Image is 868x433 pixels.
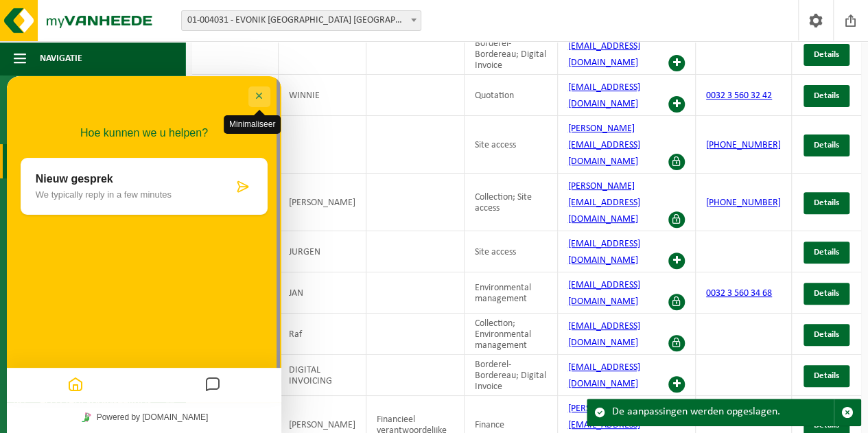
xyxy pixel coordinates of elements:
td: Raf [279,314,366,355]
button: Messages [194,296,218,323]
span: Dashboard [40,75,91,110]
span: Details [814,91,839,100]
td: BELMANS [192,75,279,116]
td: [PERSON_NAME] [279,174,366,231]
iframe: chat widget [7,76,281,433]
span: Details [814,141,839,150]
td: Collection; Environmental management [465,314,558,355]
td: JURGEN [279,231,366,272]
span: Details [814,50,839,59]
a: [EMAIL_ADDRESS][DOMAIN_NAME] [568,362,640,389]
td: Environmental management [465,272,558,314]
td: Quotation [465,75,558,116]
a: [PHONE_NUMBER] [706,198,781,208]
td: Collection; Site access [465,174,558,231]
a: 0032 3 560 32 42 [706,91,772,101]
span: Details [814,330,839,339]
a: [PHONE_NUMBER] [706,140,781,150]
td: WINNIE [279,75,366,116]
td: JAN [279,272,366,314]
img: Tawky_16x16.svg [75,336,84,346]
a: Details [804,324,849,346]
a: Details [804,365,849,387]
a: [EMAIL_ADDRESS][DOMAIN_NAME] [568,321,640,348]
a: Details [804,242,849,264]
p: Nieuw gesprek [29,97,226,109]
td: DIGITAL INVOICING [279,355,366,396]
a: [PERSON_NAME][EMAIL_ADDRESS][DOMAIN_NAME] [568,124,640,167]
a: Details [804,134,849,156]
a: Details [804,85,849,107]
td: Borderel-Bordereau; Digital Invoice [465,355,558,396]
a: Details [804,283,849,305]
a: [PERSON_NAME][EMAIL_ADDRESS][DOMAIN_NAME] [568,181,640,224]
a: Details [804,192,849,214]
span: Details [814,198,839,207]
a: [EMAIL_ADDRESS][DOMAIN_NAME] [568,82,640,109]
span: Navigatie [40,41,82,75]
a: Details [804,44,849,66]
a: Powered by [DOMAIN_NAME] [69,332,206,350]
button: Home [57,296,80,323]
a: [EMAIL_ADDRESS][DOMAIN_NAME] [568,280,640,307]
span: Details [814,248,839,257]
span: 01-004031 - EVONIK ANTWERPEN NV - ANTWERPEN [181,10,421,31]
span: 01-004031 - EVONIK ANTWERPEN NV - ANTWERPEN [182,11,421,30]
span: Details [814,371,839,380]
a: [EMAIL_ADDRESS][DOMAIN_NAME] [568,239,640,266]
td: Borderel-Bordereau; Digital Invoice [465,34,558,75]
a: 0032 3 560 34 68 [706,288,772,299]
div: De aanpassingen werden opgeslagen. [612,399,834,425]
td: Site access [465,231,558,272]
span: Details [814,289,839,298]
p: We typically reply in a few minutes [29,113,226,124]
td: Site access [465,116,558,174]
